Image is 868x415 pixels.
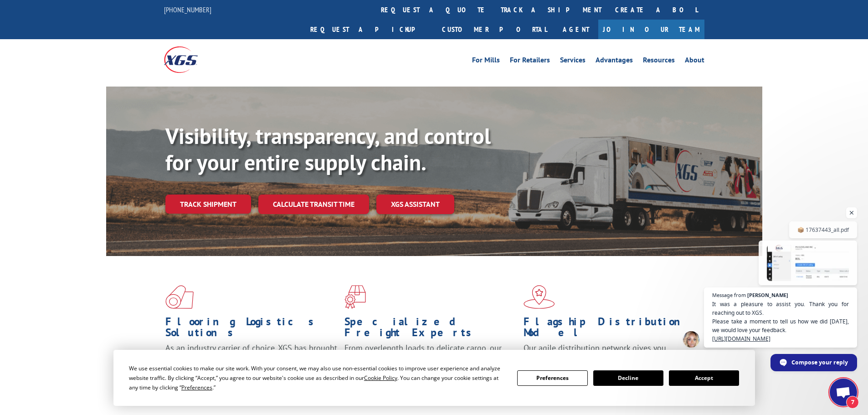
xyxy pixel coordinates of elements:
a: XGS ASSISTANT [376,195,454,214]
button: Decline [593,370,663,386]
span: Our agile distribution network gives you nationwide inventory management on demand. [524,343,691,364]
a: Services [560,56,586,67]
button: Accept [669,370,739,386]
a: Calculate transit time [258,195,369,214]
span: 📦 17637443_all.pdf [797,225,849,234]
a: For Retailers [510,56,550,67]
img: xgs-icon-total-supply-chain-intelligence-red [165,285,194,309]
span: Cookie Policy [364,374,397,382]
a: Join Our Team [598,20,704,39]
a: [PHONE_NUMBER] [164,5,211,14]
a: Track shipment [165,195,251,214]
p: From overlength loads to delicate cargo, our experienced staff knows the best way to move your fr... [344,343,517,383]
h1: Flooring Logistics Solutions [165,316,338,343]
span: It was a pleasure to assist you. Thank you for reaching out to XGS. Please take a moment to tell ... [712,300,849,343]
a: Advantages [596,56,633,67]
a: For Mills [472,56,500,67]
span: As an industry carrier of choice, XGS has brought innovation and dedication to flooring logistics... [165,343,337,375]
span: [PERSON_NAME] [747,292,788,297]
img: xgs-icon-focused-on-flooring-red [344,285,366,309]
img: xgs-icon-flagship-distribution-model-red [524,285,555,309]
a: Request a pickup [303,20,435,39]
a: About [685,56,704,67]
a: Resources [643,56,675,67]
button: Preferences [517,370,587,386]
h1: Specialized Freight Experts [344,316,517,343]
span: 7 [846,396,859,409]
div: Open chat [830,379,857,406]
h1: Flagship Distribution Model [524,316,696,343]
span: Message from [712,292,746,297]
a: Agent [554,20,598,39]
span: Compose your reply [791,354,848,370]
span: Preferences [181,384,212,391]
div: We use essential cookies to make our site work. With your consent, we may also use non-essential ... [129,364,506,392]
a: Customer Portal [435,20,554,39]
div: Cookie Consent Prompt [113,350,755,406]
b: Visibility, transparency, and control for your entire supply chain. [165,122,491,176]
